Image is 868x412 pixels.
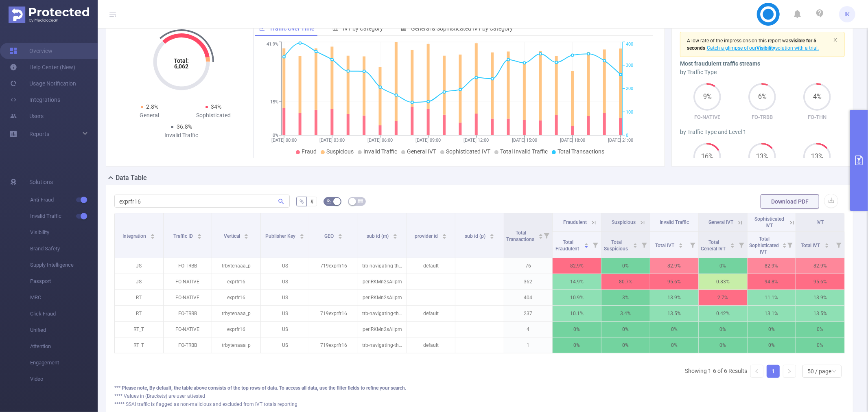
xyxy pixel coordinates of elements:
[650,322,699,337] p: 0%
[699,290,747,305] p: 2.7%
[553,337,601,353] p: 0%
[626,110,633,115] tspan: 100
[796,337,844,353] p: 0%
[748,290,796,305] p: 11.1%
[748,322,796,337] p: 0%
[796,306,844,321] p: 13.5%
[115,306,163,321] p: RT
[114,195,290,208] input: Search...
[680,113,735,121] p: FO-NATIVE
[604,239,629,252] span: Total Suspicious
[685,365,747,378] li: Showing 1-6 of 6 Results
[680,68,845,77] div: by Traffic Type
[367,138,393,143] tspan: [DATE] 06:00
[564,219,587,225] span: Fraudulent
[748,258,796,274] p: 82.9%
[151,232,155,235] i: icon: caret-up
[273,133,278,138] tspan: 0%
[699,322,747,337] p: 0%
[560,138,585,143] tspan: [DATE] 18:00
[115,337,163,353] p: RT_T
[787,369,792,374] i: icon: right
[750,236,779,255] span: Total Sophisticated IVT
[464,138,489,143] tspan: [DATE] 12:00
[553,258,601,274] p: 82.9%
[146,103,159,110] span: 2.8%
[212,290,260,305] p: exprfr16
[358,199,363,204] i: icon: table
[504,274,553,289] p: 362
[748,274,796,289] p: 94.8%
[358,306,407,321] p: trb-navigating-the-world-of-personal-loans-what-you-need-to-know
[212,258,260,274] p: trbytenaaa_p
[736,232,747,258] i: Filter menu
[678,242,683,247] div: Sort
[358,322,407,337] p: periRKMn2sAllpm
[116,173,147,183] h2: Data Table
[782,242,787,247] div: Sort
[302,148,317,155] span: Fraud
[367,233,390,239] span: sub id (m)
[363,148,397,155] span: Invalid Traffic
[122,233,147,239] span: Integration
[224,233,241,239] span: Vertical
[730,245,735,247] i: icon: caret-down
[30,241,98,257] span: Brand Safety
[267,42,278,47] tspan: 41.9%
[500,148,548,155] span: Total Invalid Traffic
[197,232,202,237] div: Sort
[343,25,383,32] span: IVT by Category
[300,198,304,205] span: %
[30,306,98,322] span: Click Fraud
[30,208,98,224] span: Invalid Traffic
[782,245,787,247] i: icon: caret-down
[407,306,455,321] p: default
[29,126,49,142] a: Reports
[506,230,536,242] span: Total Transactions
[114,401,845,408] div: ***** SSAI traffic is flagged as non-malicious and excluded from IVT totals reporting
[407,258,455,274] p: default
[446,148,490,155] span: Sophisticated IVT
[164,290,212,305] p: FO-NATIVE
[309,258,358,274] p: 719exprfr16
[796,290,844,305] p: 13.9%
[754,369,759,374] i: icon: left
[115,258,163,274] p: JS
[754,216,784,228] span: Sophisticated IVT
[687,38,781,44] span: A low rate of the impressions on this report
[212,337,260,353] p: trbytenaaa_p
[553,322,601,337] p: 0%
[10,43,52,59] a: Overview
[626,63,633,68] tspan: 300
[538,232,543,235] i: icon: caret-up
[782,242,787,244] i: icon: caret-up
[612,219,636,225] span: Suspicious
[244,236,249,238] i: icon: caret-down
[730,242,735,244] i: icon: caret-up
[269,25,315,32] span: Traffic Over Time
[783,365,796,378] li: Next Page
[833,37,838,42] i: icon: close
[803,94,831,100] span: 4%
[601,258,650,274] p: 0%
[10,92,60,108] a: Integrations
[784,232,796,258] i: Filter menu
[709,219,734,225] span: General IVT
[748,337,796,353] p: 0%
[490,232,494,235] i: icon: caret-up
[553,306,601,321] p: 10.1%
[10,59,75,75] a: Help Center (New)
[650,274,699,289] p: 95.6%
[687,232,698,258] i: Filter menu
[415,233,439,239] span: provider id
[174,57,189,64] tspan: Total:
[261,274,309,289] p: US
[164,322,212,337] p: FO-NATIVE
[650,290,699,305] p: 13.9%
[701,239,727,252] span: Total General IVT
[30,371,98,387] span: Video
[748,153,776,160] span: 13%
[212,306,260,321] p: trbytenaaa_p
[655,243,676,248] span: Total IVT
[817,219,824,225] span: IVT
